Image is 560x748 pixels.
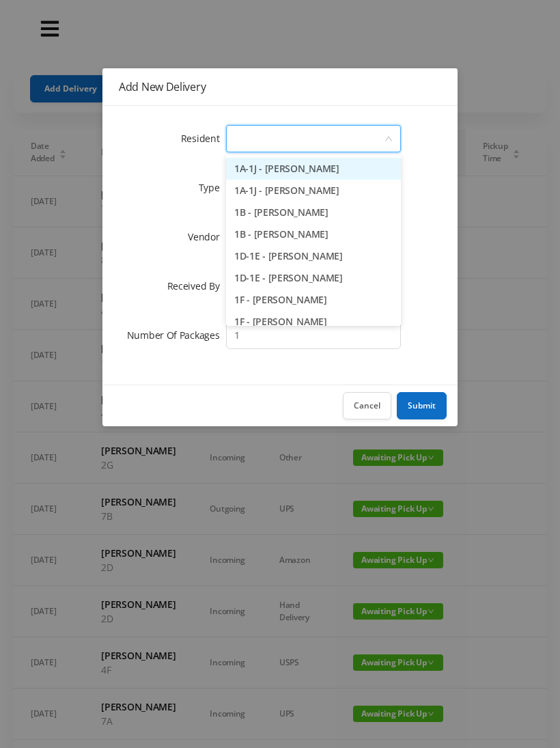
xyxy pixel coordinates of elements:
[188,230,226,243] label: Vendor
[167,279,227,292] label: Received By
[119,79,441,94] div: Add New Delivery
[226,223,401,245] li: 1B - [PERSON_NAME]
[226,202,401,223] li: 1B - [PERSON_NAME]
[127,329,227,342] label: Number Of Packages
[226,267,401,289] li: 1D-1E - [PERSON_NAME]
[181,132,227,145] label: Resident
[226,158,401,180] li: 1A-1J - [PERSON_NAME]
[226,289,401,311] li: 1F - [PERSON_NAME]
[226,245,401,267] li: 1D-1E - [PERSON_NAME]
[119,122,441,352] form: Add New Delivery
[226,180,401,202] li: 1A-1J - [PERSON_NAME]
[226,311,401,333] li: 1F - [PERSON_NAME]
[199,181,227,194] label: Type
[397,392,447,419] button: Submit
[343,392,391,419] button: Cancel
[384,135,393,144] i: icon: down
